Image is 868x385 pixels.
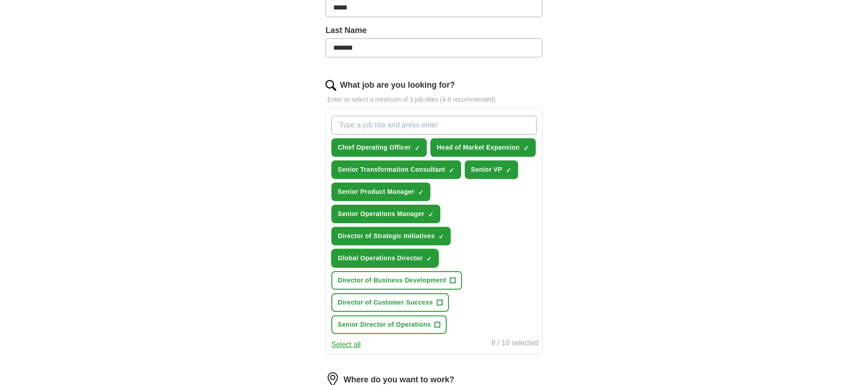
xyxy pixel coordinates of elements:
span: ✓ [449,167,454,174]
span: ✓ [439,233,444,240]
span: Global Operations Director [338,254,423,263]
span: Head of Market Expansion [437,143,519,152]
span: ✓ [426,255,432,263]
button: Senior Product Manager✓ [331,183,430,201]
span: Director of Customer Success [338,298,433,307]
span: ✓ [418,189,424,196]
button: Senior Director of Operations [331,315,447,334]
label: What job are you looking for? [340,79,455,91]
span: Senior Transformation Consultant [338,165,445,174]
span: Senior Product Manager [338,187,415,197]
span: Chief Operating Officer [338,143,411,152]
span: ✓ [428,211,434,218]
button: Select all [331,339,361,350]
button: Senior VP✓ [465,160,518,179]
span: ✓ [415,145,420,152]
span: Director of Strategic Initiatives [338,231,435,241]
span: Senior VP [471,165,502,174]
div: 8 / 10 selected [491,338,538,350]
button: Director of Business Development [331,271,462,290]
span: ✓ [506,167,511,174]
span: Director of Business Development [338,276,446,285]
input: Type a job title and press enter [331,116,537,135]
button: Head of Market Expansion✓ [430,138,535,157]
button: Senior Transformation Consultant✓ [331,160,461,179]
span: Senior Director of Operations [338,320,431,329]
button: Chief Operating Officer✓ [331,138,427,157]
span: ✓ [524,145,529,152]
span: Senior Operations Manager [338,209,425,219]
img: search.png [325,80,336,91]
button: Director of Customer Success [331,293,449,312]
button: Director of Strategic Initiatives✓ [331,227,451,245]
label: Last Name [325,24,542,37]
button: Senior Operations Manager✓ [331,205,440,223]
p: Enter or select a minimum of 3 job titles (4-8 recommended) [325,95,542,104]
button: Global Operations Director✓ [331,249,439,268]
